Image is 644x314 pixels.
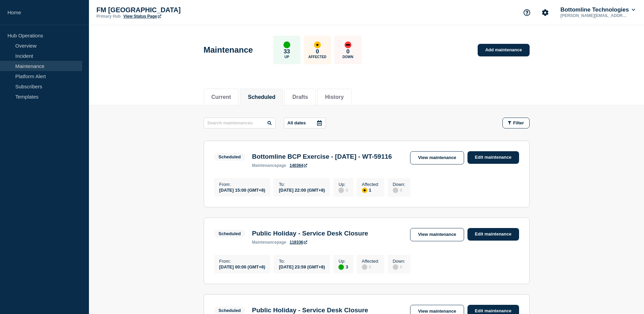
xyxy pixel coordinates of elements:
div: up [338,264,344,270]
a: 118336 [290,240,307,245]
button: Support [520,5,534,20]
span: maintenance [252,240,277,245]
div: disabled [393,264,398,270]
div: 1 [362,187,379,193]
p: Up : [338,182,348,187]
div: affected [362,188,367,193]
div: 3 [338,264,348,270]
a: View maintenance [410,151,464,164]
div: disabled [362,264,367,270]
div: [DATE] 15:00 (GMT+8) [219,187,265,193]
p: Primary Hub [96,14,121,19]
a: Edit maintenance [467,151,519,164]
button: Drafts [292,94,308,100]
p: 0 [346,48,349,55]
div: up [283,41,290,48]
div: 0 [338,187,348,193]
span: Filter [513,120,524,125]
input: Search maintenances [204,118,276,128]
p: To : [279,182,325,187]
p: Affected [308,55,326,59]
p: Down : [393,182,405,187]
p: 33 [283,48,290,55]
div: 0 [393,264,405,270]
button: Account settings [538,5,552,20]
p: Affected : [362,259,379,264]
div: affected [314,41,321,48]
button: Current [211,94,231,100]
p: Down [343,55,353,59]
button: Scheduled [248,94,275,100]
p: Up : [338,259,348,264]
p: Affected : [362,182,379,187]
div: down [345,41,351,48]
a: View Status Page [123,14,161,19]
h3: Public Holiday - Service Desk Closure [252,230,368,237]
div: [DATE] 22:00 (GMT+8) [279,187,325,193]
div: Scheduled [219,231,241,236]
h3: Public Holiday - Service Desk Closure [252,307,368,314]
p: [PERSON_NAME][EMAIL_ADDRESS][PERSON_NAME][DOMAIN_NAME] [559,13,630,18]
button: History [325,94,344,100]
p: page [252,163,286,168]
a: View maintenance [410,228,464,241]
p: Up [284,55,289,59]
p: FM [GEOGRAPHIC_DATA] [96,6,232,14]
a: Edit maintenance [467,228,519,241]
div: disabled [338,188,344,193]
p: page [252,240,286,245]
button: Bottomline Technologies [559,6,637,13]
h1: Maintenance [204,45,253,55]
div: disabled [393,188,398,193]
div: Scheduled [219,154,241,159]
div: 0 [393,187,405,193]
p: Down : [393,259,405,264]
a: 140364 [290,163,307,168]
p: To : [279,259,325,264]
div: 0 [362,264,379,270]
p: From : [219,259,265,264]
button: All dates [284,118,326,128]
span: maintenance [252,163,277,168]
div: [DATE] 23:59 (GMT+8) [279,264,325,269]
p: 0 [316,48,319,55]
div: Scheduled [219,308,241,313]
div: [DATE] 00:00 (GMT+8) [219,264,265,269]
a: Add maintenance [478,44,529,56]
h3: Bottomline BCP Exercise - [DATE] - WT-59116 [252,153,392,160]
p: All dates [288,120,306,125]
button: Filter [502,118,530,128]
p: From : [219,182,265,187]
